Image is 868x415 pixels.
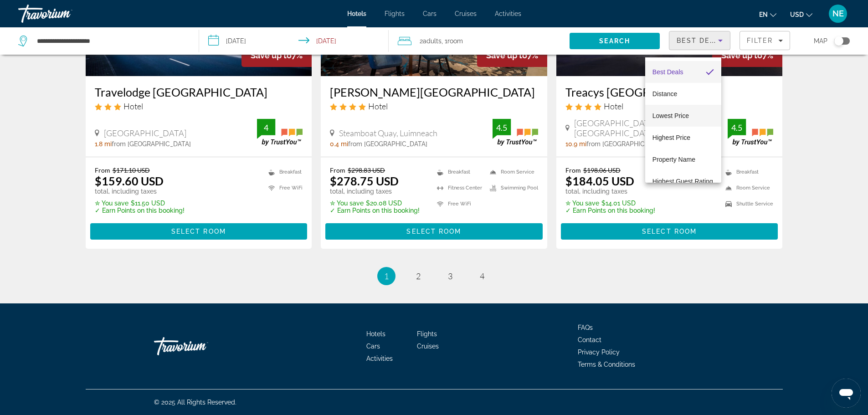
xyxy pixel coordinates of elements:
span: Property Name [652,156,695,163]
span: Highest Price [652,134,690,141]
div: Sort by [645,57,721,183]
span: Best Deals [652,68,683,76]
span: Distance [652,90,677,97]
iframe: Button to launch messaging window [832,379,861,408]
span: Lowest Price [652,112,689,119]
span: Highest Guest Rating [652,178,713,185]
